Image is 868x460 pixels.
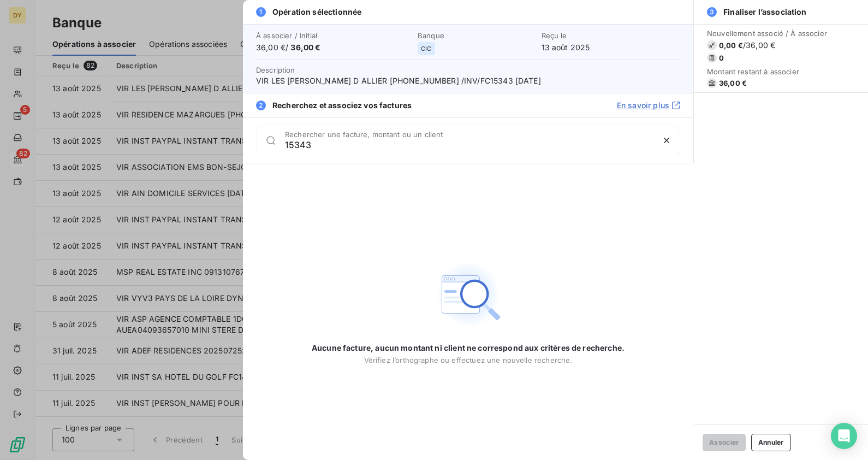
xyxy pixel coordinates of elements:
span: 36,00 € [290,43,320,52]
span: À associer / Initial [256,31,411,40]
div: Open Intercom Messenger [831,423,857,449]
span: Opération sélectionnée [272,7,361,17]
span: 0 [719,54,724,62]
span: 36,00 € [719,79,747,87]
span: 3 [707,7,717,17]
span: CIC [421,45,431,52]
span: Vérifiez l’orthographe ou effectuez une nouvelle recherche. [364,356,573,364]
a: En savoir plus [617,100,680,111]
span: 36,00 € / [256,42,411,53]
span: Banque [418,31,535,40]
span: Description [256,66,295,74]
input: placeholder [285,139,653,150]
span: / 36,00 € [743,40,775,51]
span: 0,00 € [719,41,743,50]
img: Empty state [433,260,503,329]
span: Reçu le [542,31,680,40]
span: Nouvellement associé / À associer [707,29,827,38]
span: Montant restant à associer [707,67,827,76]
button: Associer [703,434,746,451]
span: VIR LES [PERSON_NAME] D ALLIER [PHONE_NUMBER] /INV/FC15343 [DATE] [256,75,680,86]
div: 13 août 2025 [542,31,680,53]
span: Aucune facture, aucun montant ni client ne correspond aux critères de recherche. [312,343,625,353]
span: 2 [256,101,266,110]
span: 1 [256,7,266,17]
span: Recherchez et associez vos factures [272,100,412,111]
button: Annuler [751,434,791,451]
span: Finaliser l’association [723,7,806,17]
